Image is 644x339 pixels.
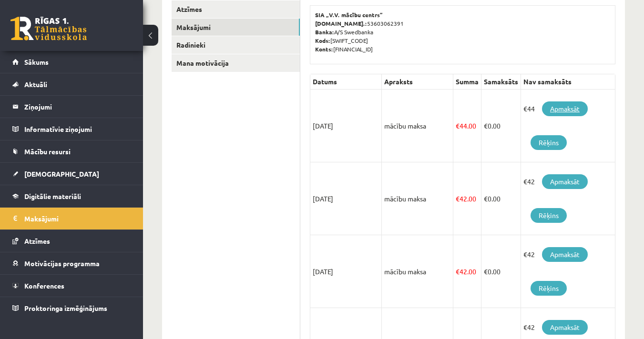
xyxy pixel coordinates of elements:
[531,281,567,296] a: Rēķins
[315,28,334,36] b: Banka:
[315,37,330,44] b: Kods:
[12,51,131,73] a: Sākums
[172,0,300,18] a: Atzīmes
[382,90,453,162] td: mācību maksa
[456,121,460,130] span: €
[315,10,610,53] p: 53603062391 A/S Swedbanka [SWIFT_CODE] [FINANCIAL_ID]
[481,162,521,235] td: 0.00
[24,259,100,268] span: Motivācijas programma
[484,267,488,276] span: €
[24,118,131,140] legend: Informatīvie ziņojumi
[521,74,615,90] th: Nav samaksāts
[310,162,382,235] td: [DATE]
[24,192,81,200] span: Digitālie materiāli
[531,208,567,223] a: Rēķins
[315,11,383,19] b: SIA „V.V. mācību centrs”
[12,230,131,252] a: Atzīmes
[10,17,87,40] a: Rīgas 1. Tālmācības vidusskola
[24,169,99,178] span: [DEMOGRAPHIC_DATA]
[24,237,50,245] span: Atzīmes
[382,162,453,235] td: mācību maksa
[481,90,521,162] td: 0.00
[453,162,481,235] td: 42.00
[484,194,488,203] span: €
[12,96,131,118] a: Ziņojumi
[12,118,131,140] a: Informatīvie ziņojumi
[481,74,521,90] th: Samaksāts
[12,297,131,319] a: Proktoringa izmēģinājums
[12,140,131,162] a: Mācību resursi
[484,121,488,130] span: €
[12,185,131,207] a: Digitālie materiāli
[172,19,300,36] a: Maksājumi
[24,96,131,118] legend: Ziņojumi
[24,58,49,66] span: Sākums
[542,320,588,335] a: Apmaksāt
[481,235,521,308] td: 0.00
[172,54,300,72] a: Mana motivācija
[24,281,64,290] span: Konferences
[310,74,382,90] th: Datums
[382,74,453,90] th: Apraksts
[12,252,131,274] a: Motivācijas programma
[24,208,131,229] legend: Maksājumi
[310,235,382,308] td: [DATE]
[172,36,300,54] a: Radinieki
[12,208,131,229] a: Maksājumi
[542,174,588,189] a: Apmaksāt
[315,20,367,27] b: [DOMAIN_NAME].:
[310,90,382,162] td: [DATE]
[542,247,588,262] a: Apmaksāt
[521,90,615,162] td: €44
[456,194,460,203] span: €
[521,162,615,235] td: €42
[24,80,47,89] span: Aktuāli
[453,235,481,308] td: 42.00
[24,147,71,156] span: Mācību resursi
[453,90,481,162] td: 44.00
[24,304,107,312] span: Proktoringa izmēģinājums
[315,45,333,53] b: Konts:
[12,275,131,297] a: Konferences
[521,235,615,308] td: €42
[456,267,460,276] span: €
[542,101,588,116] a: Apmaksāt
[12,73,131,95] a: Aktuāli
[453,74,481,90] th: Summa
[531,135,567,150] a: Rēķins
[382,235,453,308] td: mācību maksa
[12,163,131,185] a: [DEMOGRAPHIC_DATA]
